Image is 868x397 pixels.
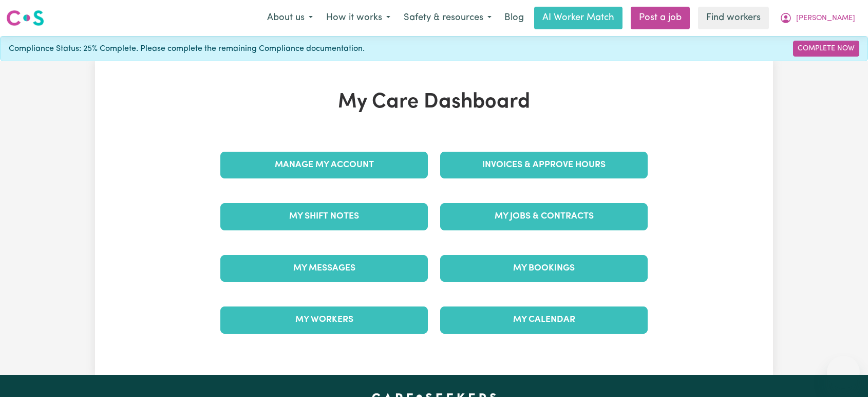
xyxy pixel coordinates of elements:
[214,90,654,115] h1: My Care Dashboard
[631,7,690,29] a: Post a job
[440,152,648,178] a: Invoices & Approve Hours
[220,203,428,230] a: My Shift Notes
[498,7,530,29] a: Blog
[827,356,860,389] iframe: Button to launch messaging window
[440,203,648,230] a: My Jobs & Contracts
[220,255,428,282] a: My Messages
[6,6,44,30] a: Careseekers logo
[793,41,859,57] a: Complete Now
[397,7,498,29] button: Safety & resources
[534,7,622,29] a: AI Worker Match
[796,13,855,24] span: [PERSON_NAME]
[220,306,428,333] a: My Workers
[319,7,397,29] button: How it works
[260,7,319,29] button: About us
[9,43,365,55] span: Compliance Status: 25% Complete. Please complete the remaining Compliance documentation.
[440,255,648,282] a: My Bookings
[6,9,44,27] img: Careseekers logo
[220,152,428,178] a: Manage My Account
[440,306,648,333] a: My Calendar
[773,7,862,29] button: My Account
[698,7,769,29] a: Find workers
